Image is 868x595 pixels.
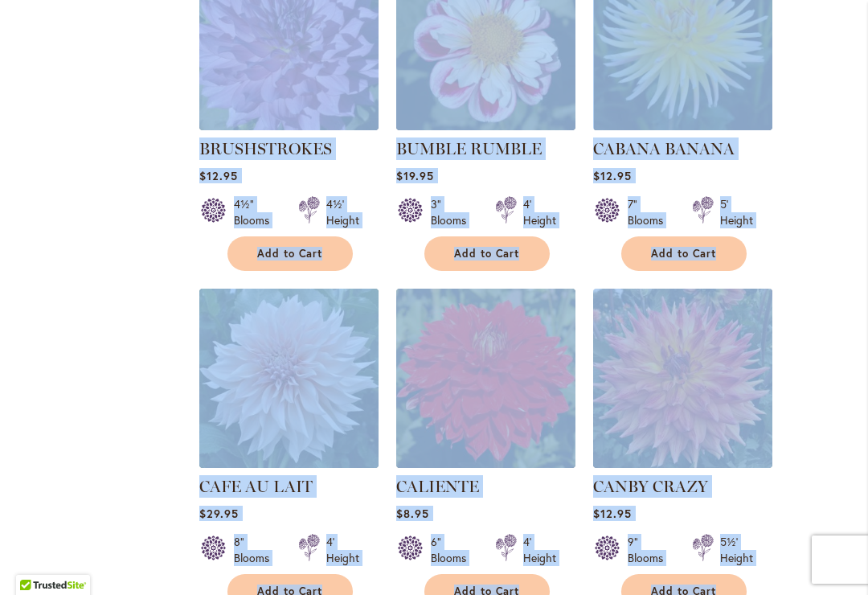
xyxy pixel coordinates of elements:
[628,196,673,228] div: 7" Blooms
[396,289,575,468] img: CALIENTE
[396,139,542,158] a: BUMBLE RUMBLE
[199,139,332,158] a: BRUSHSTROKES
[396,477,479,496] a: CALIENTE
[593,289,772,468] img: Canby Crazy
[257,247,323,261] span: Add to Cart
[199,456,379,471] a: Café Au Lait
[593,506,632,521] span: $12.95
[199,477,313,496] a: CAFE AU LAIT
[326,196,359,228] div: 4½' Height
[234,196,279,228] div: 4½" Blooms
[431,534,476,566] div: 6" Blooms
[720,196,753,228] div: 5' Height
[234,534,279,566] div: 8" Blooms
[396,168,434,183] span: $19.95
[199,506,239,521] span: $29.95
[227,236,353,271] button: Add to Cart
[396,506,429,521] span: $8.95
[431,196,476,228] div: 3" Blooms
[593,456,772,471] a: Canby Crazy
[593,477,708,496] a: CANBY CRAZY
[326,534,359,566] div: 4' Height
[199,118,379,133] a: BRUSHSTROKES
[523,534,556,566] div: 4' Height
[523,196,556,228] div: 4' Height
[628,534,673,566] div: 9" Blooms
[396,118,575,133] a: BUMBLE RUMBLE
[593,139,735,158] a: CABANA BANANA
[424,236,550,271] button: Add to Cart
[720,534,753,566] div: 5½' Height
[593,168,632,183] span: $12.95
[593,118,772,133] a: CABANA BANANA
[454,247,520,261] span: Add to Cart
[396,456,575,471] a: CALIENTE
[651,247,717,261] span: Add to Cart
[199,168,238,183] span: $12.95
[12,538,57,583] iframe: Launch Accessibility Center
[199,289,379,468] img: Café Au Lait
[621,236,747,271] button: Add to Cart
